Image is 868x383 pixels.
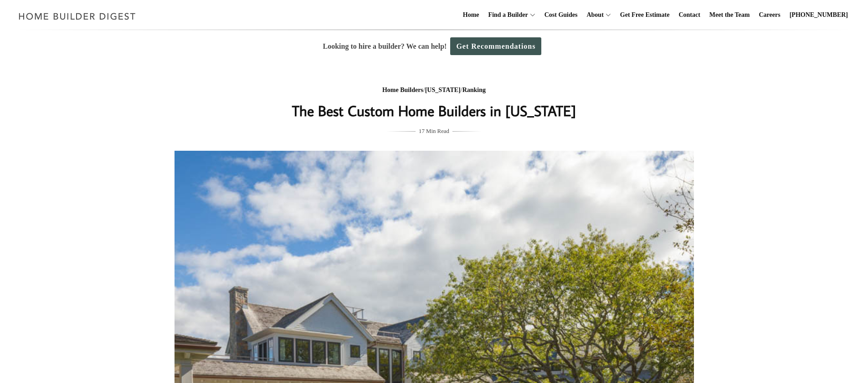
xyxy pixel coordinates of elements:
[675,0,704,30] a: Contact
[419,126,449,136] span: 17 Min Read
[485,0,528,30] a: Find a Builder
[252,100,616,122] h1: The Best Custom Home Builders in [US_STATE]
[459,0,483,30] a: Home
[755,0,784,30] a: Careers
[252,85,616,96] div: / /
[382,87,423,93] a: Home Builders
[786,0,852,30] a: [PHONE_NUMBER]
[462,87,486,93] a: Ranking
[583,0,603,30] a: About
[450,37,541,55] a: Get Recommendations
[541,0,581,30] a: Cost Guides
[425,87,461,93] a: [US_STATE]
[15,7,140,25] img: Home Builder Digest
[706,0,754,30] a: Meet the Team
[616,0,673,30] a: Get Free Estimate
